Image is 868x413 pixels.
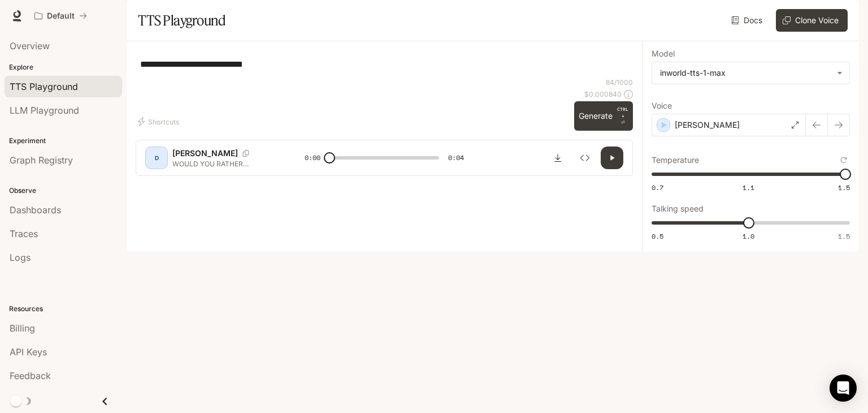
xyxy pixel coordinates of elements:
[652,183,663,192] span: 0.7
[652,62,849,84] div: inworld-tts-1-max
[305,152,320,164] span: 0:00
[652,231,663,241] span: 0.5
[574,147,596,169] button: Inspect
[546,147,569,169] button: Download audio
[172,148,238,159] p: [PERSON_NAME]
[776,9,848,32] button: Clone Voice
[743,183,754,192] span: 1.1
[675,119,740,131] p: [PERSON_NAME]
[47,11,75,21] p: Default
[238,150,254,157] button: Copy Voice ID
[574,101,633,131] button: GenerateCTRL +⏎
[652,156,699,164] p: Temperature
[29,5,92,27] button: All workspaces
[136,113,184,131] button: Shortcuts
[729,9,767,32] a: Docs
[660,67,831,79] div: inworld-tts-1-max
[147,149,166,167] div: D
[172,159,277,169] p: WOULD YOU RATHER EXPERIENCE THE NEXT WORLD CUP FINAL LIVE OR THE NEXT UCL FINAL LIVE
[584,89,622,99] p: $ 0.000840
[138,9,225,32] h1: TTS Playground
[448,152,464,164] span: 0:04
[837,154,850,166] button: Reset to default
[617,106,628,126] p: ⏎
[606,78,633,87] p: 84 / 1000
[652,102,672,110] p: Voice
[830,375,857,402] div: Open Intercom Messenger
[838,231,850,241] span: 1.5
[652,205,704,213] p: Talking speed
[838,183,850,192] span: 1.5
[743,231,754,241] span: 1.0
[617,106,628,119] p: CTRL +
[652,50,675,58] p: Model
